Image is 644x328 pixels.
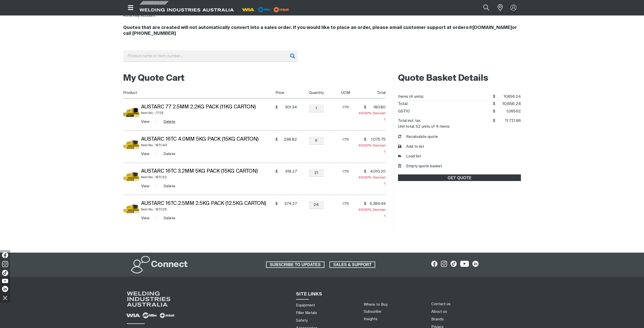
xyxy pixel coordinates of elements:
a: Safety [296,318,308,323]
a: SUBSCRIBE TO UPDATES [266,261,324,268]
h2: Quote Basket Details [398,73,521,84]
input: Product name or item number... [123,50,298,62]
h2: Connect [151,259,188,270]
a: Subscribe [364,310,381,314]
img: miller [272,6,291,13]
button: Delete Austarc 16TC 3.2mm 5kg Pack (15kg Carton) [163,183,175,189]
a: Equipment [296,303,315,308]
div: CTN [336,169,356,174]
button: Delete Austarc 16TC 2.5mm 2.5kg Pack (12.5kg Carton) [163,215,175,221]
span: $ [275,201,278,206]
span: Discount [358,144,386,153]
span: 10,656.24 [495,101,521,108]
a: Brands [431,317,444,322]
span: 40.00% [358,208,373,211]
span: $ [275,105,278,110]
div: Item No.: 16TC25 [141,207,274,212]
dt: GST10 [398,108,410,115]
div: Item No.: 16TC40 [141,142,274,148]
a: Load list [398,154,421,159]
span: 10,656.24 [495,93,521,101]
a: Contact us [431,301,451,307]
span: GET QUOTE [399,174,520,181]
button: Search products [478,2,495,13]
input: Product name or item number... [471,2,495,13]
a: @[DOMAIN_NAME] [469,25,512,30]
h4: Quotes that are created will not automatically convert into a sales order. If you would like to p... [123,25,521,37]
button: Recalculate quote [398,134,438,140]
span: 180.80 [368,105,386,110]
img: TikTok [2,270,8,276]
span: $ [275,137,278,142]
a: SALES & SUPPORT [329,261,375,268]
span: 298.82 [279,137,297,142]
span: $ [364,169,366,174]
a: Austarc 77 2.5mm 2.2kg Pack (11kg Carton) [141,105,256,110]
span: 40.00% [358,176,373,179]
a: Austarc 16TC 3.2mm 5kg Pack (15kg Carton) [141,169,258,174]
a: Austarc 16TC 4.0mm 5kg Pack (15kg Carton) [141,137,259,142]
a: Where to Buy [364,303,388,306]
div: Item No.: 7725 [141,110,274,116]
div: CTN [336,201,356,207]
span: $ [364,201,366,206]
span: $ [493,95,495,99]
span: $ [364,137,366,142]
img: Austarc 77 2.5mm 2.2kg Pack (11kg Carton) [123,104,139,121]
th: Quantity [297,87,334,99]
span: $ [493,119,495,123]
span: Discount [358,208,386,218]
th: Price [274,87,297,99]
div: Product or group for quick order [123,50,521,69]
span: 1,065.62 [495,108,521,115]
button: Add to list [398,144,424,150]
img: Facebook [2,252,8,258]
span: 40.00% [358,112,373,115]
a: Filler Metals [296,310,317,316]
span: 5,389.49 [368,201,386,206]
span: 40.00% [358,144,373,147]
a: About us [431,309,447,314]
span: $ [493,102,495,106]
span: SUBSCRIBE TO UPDATES [267,261,324,268]
div: Item No.: 16TC32 [141,174,274,180]
div: CTN [336,137,356,142]
a: GET QUOTE [398,174,521,181]
img: Austarc 16TC 4.0mm 5kg Pack (15kg Carton) [123,137,139,153]
a: View Austarc 16TC 2.5mm 2.5kg Pack (12.5kg Carton) [141,216,150,220]
span: $ [275,169,278,174]
span: $ [493,109,495,113]
img: Austarc 16TC 2.5mm 2.5kg Pack (12.5kg Carton) [123,201,139,217]
img: YouTube [2,279,8,283]
span: 1,075.75 [368,137,386,142]
a: My Account [135,14,155,18]
span: SITE LINKS [296,292,322,297]
img: hide socials [1,293,9,302]
span: 301.34 [279,105,297,110]
dt: Unit total: 52 units of 4 items [398,125,450,128]
a: View Austarc 16TC 3.2mm 5kg Pack (15kg Carton) [141,184,150,188]
span: $ [364,105,366,110]
dt: Total [398,101,408,108]
a: Home [123,14,132,18]
span: > [132,14,135,18]
span: 318.27 [279,169,297,174]
h2: My Quote Cart [123,73,386,84]
button: Empty quote basket [398,163,442,169]
button: Delete Austarc 16TC 4.0mm 5kg Pack (15kg Carton) [163,151,175,157]
a: Insights [364,317,377,321]
a: miller [272,8,291,11]
a: View Austarc 16TC 4.0mm 5kg Pack (15kg Carton) [141,152,150,156]
th: UOM [334,87,356,99]
button: Delete Austarc 77 2.5mm 2.2kg Pack (11kg Carton) [163,119,175,125]
img: Austarc 16TC 3.2mm 5kg Pack (15kg Carton) [123,169,139,185]
span: 11,721.86 [495,117,521,125]
span: 374.27 [279,201,297,206]
span: SALES & SUPPORT [330,261,375,268]
th: Total [356,87,386,99]
a: View Austarc 77 2.5mm 2.2kg Pack (11kg Carton) [141,120,150,124]
dt: Total incl. tax [398,117,421,125]
dt: Items (4 units) [398,93,423,101]
div: CTN [336,104,356,110]
span: Discount [358,112,386,121]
